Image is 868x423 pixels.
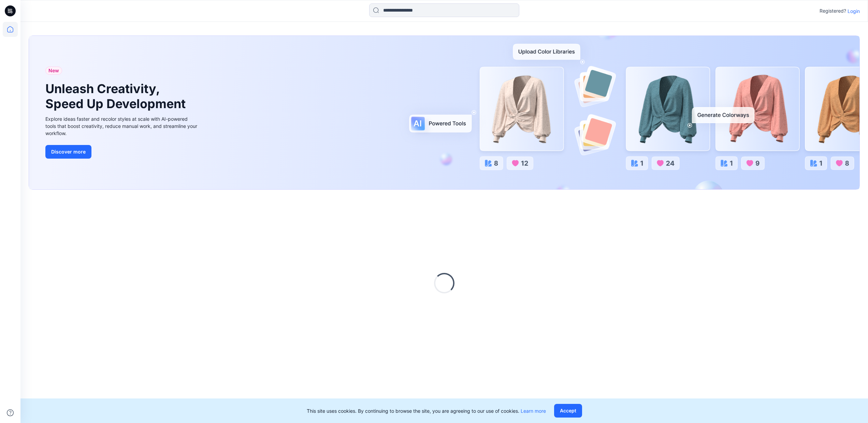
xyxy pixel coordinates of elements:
[820,7,846,15] p: Registered?
[554,404,582,418] button: Accept
[307,407,546,414] p: This site uses cookies. By continuing to browse the site, you are agreeing to our use of cookies.
[48,67,59,75] span: New
[45,145,199,159] a: Discover more
[45,115,199,137] div: Explore ideas faster and recolor styles at scale with AI-powered tools that boost creativity, red...
[848,8,860,15] p: Login
[521,408,546,414] a: Learn more
[45,82,189,111] h1: Unleash Creativity, Speed Up Development
[45,145,91,159] button: Discover more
